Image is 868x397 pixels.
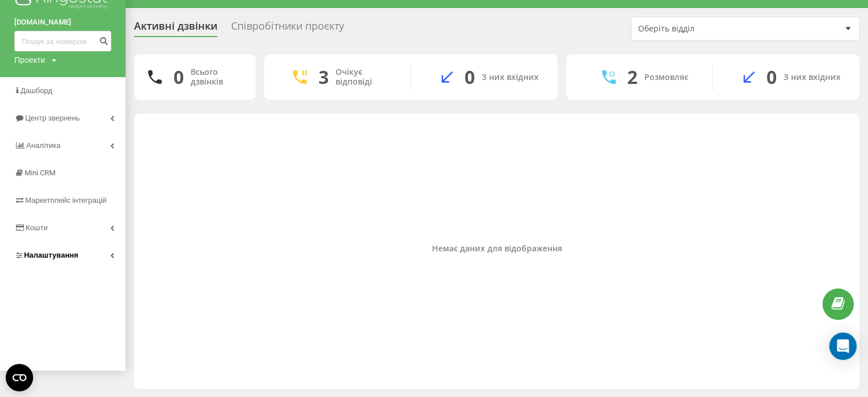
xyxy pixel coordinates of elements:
[143,243,850,253] div: Немає даних для відображення
[191,67,242,87] div: Всього дзвінків
[318,66,329,88] div: 3
[465,66,475,88] div: 0
[14,54,45,66] div: Проекти
[24,251,78,259] span: Налаштування
[766,66,777,88] div: 0
[14,17,111,28] a: [DOMAIN_NAME]
[336,67,393,87] div: Очікує відповіді
[134,20,217,38] div: Активні дзвінки
[784,73,841,82] div: З них вхідних
[21,86,53,95] span: Дашборд
[644,73,688,82] div: Розмовляє
[26,223,47,232] span: Кошти
[627,66,637,88] div: 2
[829,332,857,360] div: Open Intercom Messenger
[25,114,80,122] span: Центр звернень
[25,196,107,204] span: Маркетплейс інтеграцій
[231,20,344,38] div: Співробітники проєкту
[14,31,111,51] input: Пошук за номером
[173,66,184,88] div: 0
[6,364,33,391] button: Open CMP widget
[482,73,539,82] div: З них вхідних
[638,24,774,34] div: Оберіть відділ
[25,169,55,177] span: Mini CRM
[26,141,60,150] span: Аналiтика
